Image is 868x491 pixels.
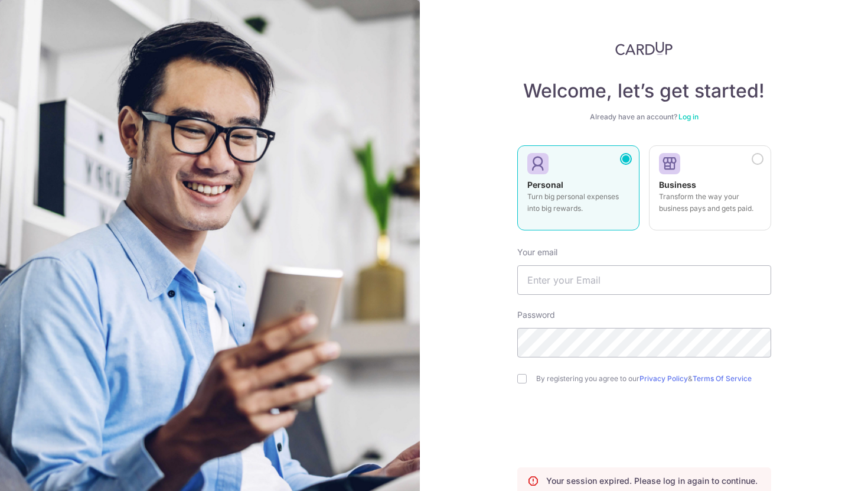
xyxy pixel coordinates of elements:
strong: Personal [527,180,563,190]
a: Log in [678,112,699,121]
a: Personal Turn big personal expenses into big rewards. [517,145,639,238]
h4: Welcome, let’s get started! [517,79,771,103]
div: Already have an account? [517,112,771,122]
input: Enter your Email [517,265,771,295]
a: Terms Of Service [693,374,752,383]
label: Your email [517,246,557,258]
img: CardUp Logo [615,41,673,56]
a: Business Transform the way your business pays and gets paid. [649,145,771,238]
strong: Business [659,180,696,190]
p: Turn big personal expenses into big rewards. [527,191,629,214]
label: By registering you agree to our & [536,374,771,383]
a: Privacy Policy [639,374,688,383]
p: Transform the way your business pays and gets paid. [659,191,761,214]
label: Password [517,309,555,321]
p: Your session expired. Please log in again to continue. [546,475,758,487]
iframe: reCAPTCHA [554,407,734,453]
